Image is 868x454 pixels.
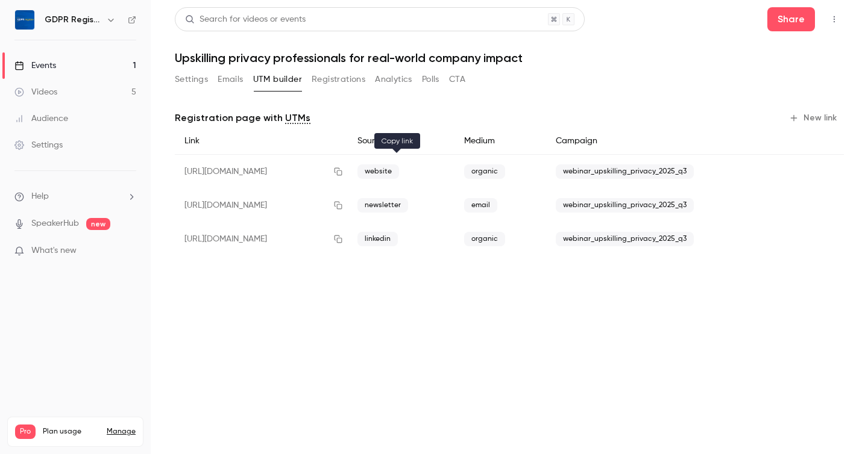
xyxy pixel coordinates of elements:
div: Audience [14,113,68,125]
button: CTA [449,70,465,89]
span: Plan usage [43,427,99,437]
span: organic [464,164,505,179]
a: SpeakerHub [31,217,79,230]
span: What's new [31,244,77,257]
div: Settings [14,139,63,151]
button: New link [784,108,844,128]
span: website [357,164,399,179]
a: Manage [107,427,136,437]
h6: GDPR Register [45,14,101,26]
div: Events [14,60,56,72]
span: email [464,198,497,213]
span: webinar_upskilling_privacy_2025_q3 [556,232,694,246]
span: linkedin [357,232,398,246]
span: Help [31,190,49,203]
div: [URL][DOMAIN_NAME] [175,188,348,222]
div: Medium [454,128,546,155]
span: Pro [15,424,36,439]
div: Campaign [546,128,785,155]
button: UTM builder [253,70,302,89]
div: Search for videos or events [185,13,306,26]
span: webinar_upskilling_privacy_2025_q3 [556,164,694,179]
a: UTMs [285,111,310,125]
span: webinar_upskilling_privacy_2025_q3 [556,198,694,213]
button: Analytics [375,70,412,89]
button: Emails [218,70,243,89]
button: Registrations [312,70,365,89]
p: Registration page with [175,111,310,125]
button: Polls [422,70,439,89]
div: Link [175,128,348,155]
span: newsletter [357,198,408,213]
div: [URL][DOMAIN_NAME] [175,222,348,256]
button: Share [767,7,815,31]
span: new [86,218,110,230]
img: GDPR Register [15,10,34,30]
h1: Upskilling privacy professionals for real-world company impact [175,51,844,65]
button: Settings [175,70,208,89]
div: [URL][DOMAIN_NAME] [175,155,348,189]
div: Source [348,128,454,155]
span: organic [464,232,505,246]
div: Videos [14,86,57,98]
li: help-dropdown-opener [14,190,136,203]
